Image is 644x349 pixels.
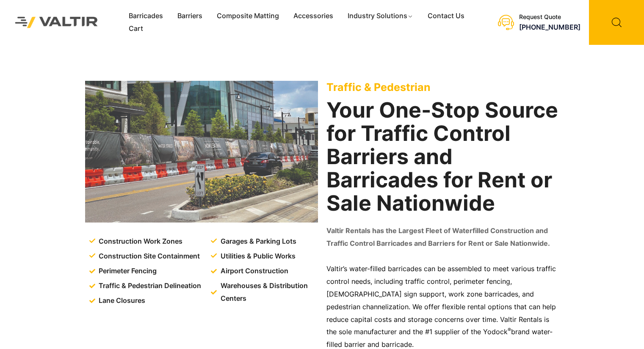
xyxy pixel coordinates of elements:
span: Warehouses & Distribution Centers [218,280,320,305]
h2: Your One-Stop Source for Traffic Control Barriers and Barricades for Rent or Sale Nationwide [326,99,559,215]
span: Construction Site Containment [97,250,200,263]
a: Barricades [122,10,170,22]
a: Barriers [170,10,210,22]
img: Valtir Rentals [6,8,107,36]
a: Accessories [286,10,340,22]
p: Traffic & Pedestrian [326,81,559,93]
span: Lane Closures [97,294,145,307]
a: Contact Us [420,10,472,22]
span: Airport Construction [218,265,288,278]
span: Traffic & Pedestrian Delineation [97,280,201,292]
a: Industry Solutions [340,10,420,22]
p: Valtir Rentals has the Largest Fleet of Waterfilled Construction and Traffic Control Barricades a... [326,225,559,250]
span: Garages & Parking Lots [218,235,296,248]
div: Request Quote [519,14,580,21]
a: [PHONE_NUMBER] [519,23,580,31]
a: Composite Matting [210,10,286,22]
span: Construction Work Zones [97,235,182,248]
sup: ® [508,327,511,333]
a: Cart [122,22,150,35]
span: Perimeter Fencing [97,265,157,278]
span: Utilities & Public Works [218,250,296,263]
